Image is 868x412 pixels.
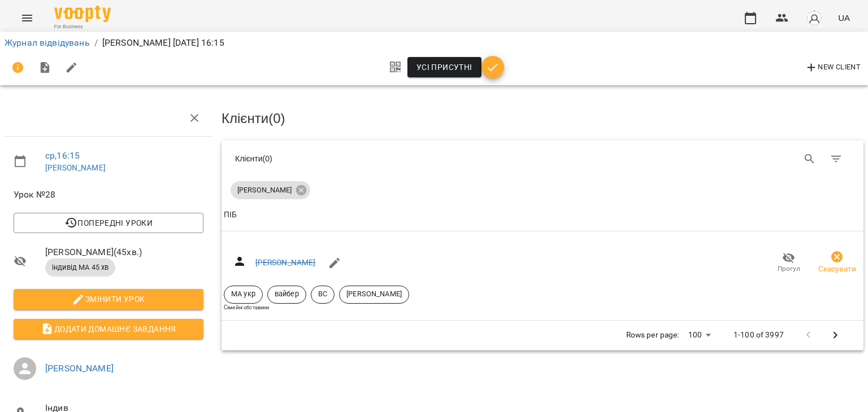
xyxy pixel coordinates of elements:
[45,163,106,172] a: [PERSON_NAME]
[822,322,849,349] button: Next Page
[231,181,310,199] div: [PERSON_NAME]
[54,23,111,30] span: For Business
[796,146,823,173] button: Search
[818,264,856,275] span: Скасувати
[224,208,861,222] span: ПІБ
[14,213,203,233] button: Попередні уроки
[45,246,203,259] span: [PERSON_NAME] ( 45 хв. )
[235,153,534,164] div: Клієнти ( 0 )
[5,36,863,50] nav: breadcrumb
[5,37,90,48] a: Журнал відвідувань
[222,111,863,126] h3: Клієнти ( 0 )
[23,292,194,306] span: Змінити урок
[14,5,41,32] button: Menu
[14,319,203,339] button: Додати домашнє завдання
[806,10,822,26] img: avatar_s.png
[94,36,98,50] li: /
[834,7,854,28] button: UA
[813,247,862,279] button: Скасувати
[311,289,334,299] span: ВС
[224,208,237,222] div: Sort
[14,188,203,201] span: Урок №28
[23,216,194,230] span: Попередні уроки
[14,289,203,309] button: Змінити урок
[102,36,224,50] p: [PERSON_NAME] [DATE] 16:15
[684,327,715,343] div: 100
[268,289,306,299] span: вайбер
[802,59,863,77] button: New Client
[222,141,863,177] div: Table Toolbar
[45,150,80,161] a: ср , 16:15
[224,289,262,299] span: МА укр
[45,262,115,273] span: індивід МА 45 хв
[231,185,298,195] span: [PERSON_NAME]
[734,330,784,341] p: 1-100 of 3997
[23,322,194,336] span: Додати домашнє завдання
[45,363,114,374] a: [PERSON_NAME]
[54,6,111,22] img: Voopty Logo
[255,258,316,267] a: [PERSON_NAME]
[838,12,850,24] span: UA
[823,146,850,173] button: Фільтр
[224,208,237,222] div: ПІБ
[805,61,861,74] span: New Client
[626,330,679,341] p: Rows per page:
[765,247,813,279] button: Прогул
[224,304,861,311] div: Сімейні обставини
[416,60,472,74] span: Усі присутні
[778,264,800,274] span: Прогул
[340,289,409,299] span: [PERSON_NAME]
[407,57,481,77] button: Усі присутні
